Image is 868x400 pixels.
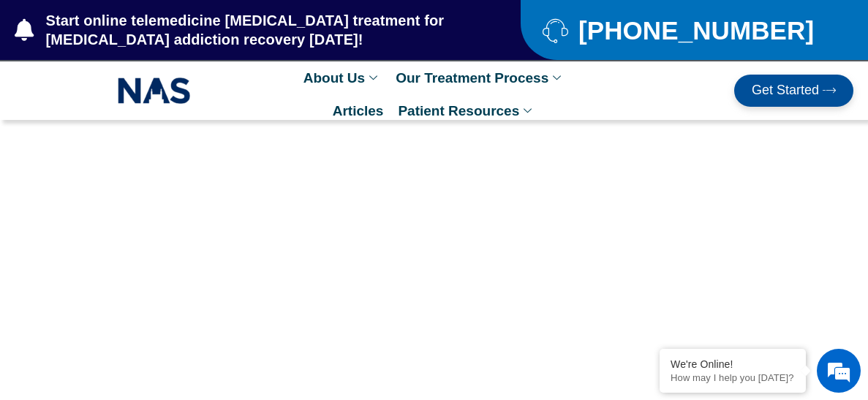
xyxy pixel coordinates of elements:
[734,75,853,107] a: Get Started
[118,74,191,107] img: NAS_email_signature-removebg-preview.png
[543,18,831,43] a: [PHONE_NUMBER]
[390,94,543,127] a: Patient Resources
[296,61,388,94] a: About Us
[15,11,462,49] a: Start online telemedicine [MEDICAL_DATA] treatment for [MEDICAL_DATA] addiction recovery [DATE]!
[325,94,391,127] a: Articles
[388,61,572,94] a: Our Treatment Process
[575,21,814,39] span: [PHONE_NUMBER]
[671,358,795,370] div: We're Online!
[671,372,795,383] p: How may I help you today?
[42,11,463,49] span: Start online telemedicine [MEDICAL_DATA] treatment for [MEDICAL_DATA] addiction recovery [DATE]!
[752,83,819,98] span: Get Started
